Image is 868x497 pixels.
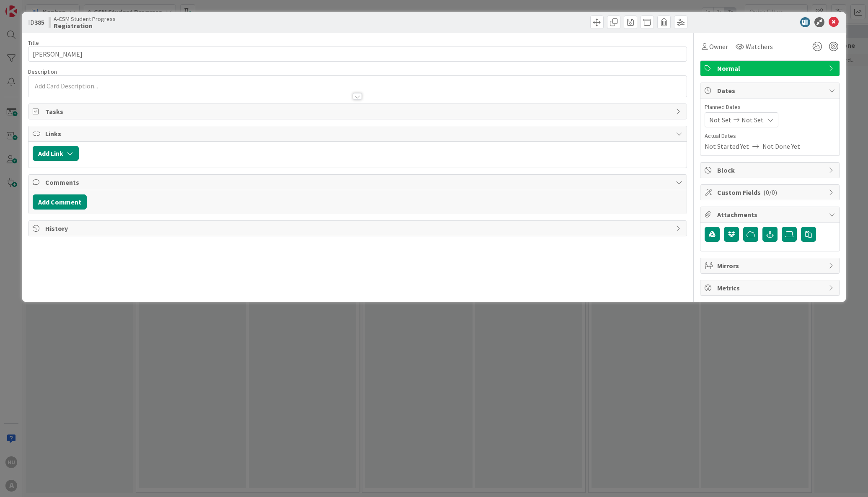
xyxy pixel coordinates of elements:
span: Not Started Yet [705,141,749,151]
label: Title [28,39,39,47]
button: Add Comment [33,194,87,210]
button: Add Link [33,146,79,161]
span: Not Set [709,115,731,125]
span: Block [717,165,824,175]
span: Metrics [717,283,824,293]
span: Dates [717,85,824,96]
span: Normal [717,63,824,73]
span: Custom Fields [717,187,824,197]
b: Registration [54,22,116,29]
b: 385 [34,18,44,26]
span: Mirrors [717,261,824,271]
span: Watchers [746,41,773,52]
span: ID [28,17,44,27]
span: Comments [45,177,672,187]
span: Owner [709,41,728,52]
span: A-CSM Student Progress [54,16,116,22]
input: type card name here... [28,47,687,62]
span: Planned Dates [705,103,835,111]
span: Actual Dates [705,132,835,140]
span: Description [28,68,57,75]
span: Not Done Yet [762,141,800,151]
span: Links [45,129,672,139]
span: Attachments [717,210,824,220]
span: Not Set [741,115,764,125]
span: ( 0/0 ) [763,188,777,197]
span: History [45,223,672,233]
span: Tasks [45,106,672,116]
